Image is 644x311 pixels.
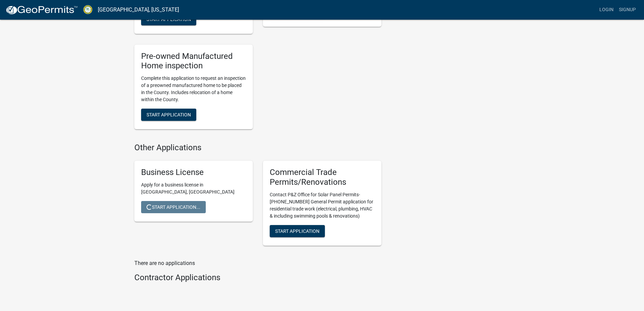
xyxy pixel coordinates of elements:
a: Login [597,3,616,16]
p: Contact P&Z Office for Solar Panel Permits- [PHONE_NUMBER] General Permit application for residen... [270,191,375,220]
span: Start Application... [147,204,200,209]
wm-workflow-list-section: Other Applications [134,143,381,251]
button: Start Application... [141,201,206,213]
h5: Commercial Trade Permits/Renovations [270,168,375,187]
p: Complete this application to request an inspection of a preowned manufactured home to be placed i... [141,75,246,103]
span: Start Application [147,16,191,22]
p: Apply for a business license in [GEOGRAPHIC_DATA], [GEOGRAPHIC_DATA] [141,181,246,196]
p: There are no applications [134,259,381,267]
button: Start Application [141,109,196,121]
h5: Pre-owned Manufactured Home inspection [141,51,246,71]
h4: Other Applications [134,143,381,153]
span: Start Application [275,228,319,234]
img: Crawford County, Georgia [83,5,92,14]
wm-workflow-list-section: Contractor Applications [134,273,381,285]
span: Start Application [147,112,191,117]
h4: Contractor Applications [134,273,381,283]
a: [GEOGRAPHIC_DATA], [US_STATE] [98,4,179,16]
button: Start Application [270,225,325,237]
a: Signup [616,3,639,16]
button: Start Application [141,13,196,25]
h5: Business License [141,168,246,177]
